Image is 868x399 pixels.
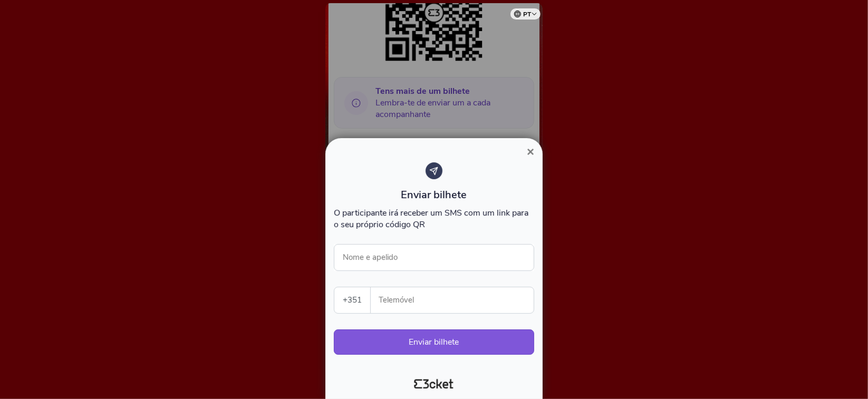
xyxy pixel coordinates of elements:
button: Enviar bilhete [334,329,534,355]
input: Telemóvel [379,287,534,313]
input: Nome e apelido [334,244,534,271]
span: O participante irá receber um SMS com um link para o seu próprio código QR [334,207,528,230]
label: Nome e apelido [334,244,407,270]
span: × [527,144,534,159]
label: Telemóvel [371,287,535,313]
span: Enviar bilhete [401,188,467,202]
